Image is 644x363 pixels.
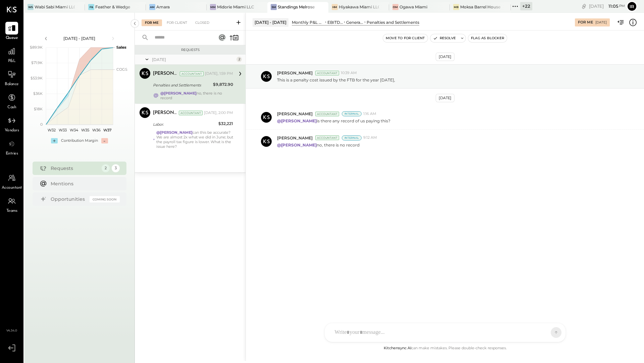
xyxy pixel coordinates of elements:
strong: @[PERSON_NAME] [277,142,317,147]
div: MB [453,4,459,10]
div: Penalties and Settlements [153,82,211,88]
div: Mentions [51,180,116,187]
span: [PERSON_NAME] [277,111,313,117]
div: [DATE] - [DATE] [51,36,108,41]
div: Monthly P&L Comparison [292,19,324,25]
p: no, there is no record [277,142,360,148]
div: [DATE] [589,3,625,9]
span: P&L [8,58,16,64]
div: [DATE], 1:59 PM [205,71,233,76]
a: P&L [0,45,23,64]
button: Flag as Blocker [468,34,507,42]
div: 2 [102,164,110,172]
div: [DATE], 2:00 PM [204,110,233,116]
text: COGS [116,67,127,72]
div: Requests [51,165,98,172]
span: Entries [6,151,18,157]
div: WS [28,4,34,10]
div: Labor. [153,121,216,128]
div: $32,221 [218,120,233,127]
div: [DATE] [595,20,607,25]
div: Am [149,4,155,10]
div: Closed [192,19,213,26]
span: Queue [6,35,18,41]
div: General & Administrative Expenses [346,19,363,25]
span: 10:39 AM [341,70,357,76]
div: copy link [581,3,587,10]
button: Move to for client [383,34,428,42]
div: HM [332,4,338,10]
div: + [51,138,58,143]
text: W35 [81,128,89,132]
text: $53.9K [31,76,43,80]
div: - [101,138,108,143]
div: For Me [142,19,162,26]
div: Internal [342,135,362,140]
div: $9,872.90 [213,81,233,88]
span: Vendors [5,128,19,134]
p: This is a penalty cost issued by the FTB for the year [DATE], [277,77,395,83]
div: EBITDA OPERATING EXPENSES [327,19,343,25]
div: [PERSON_NAME] [153,110,177,116]
div: Accountant [179,111,203,115]
div: Accountant [315,112,339,116]
span: [PERSON_NAME] [277,135,313,141]
div: Accountant [315,135,339,140]
text: Sales [116,45,126,50]
div: Midorie Miami LLC [217,4,254,10]
span: Balance [5,81,19,87]
div: SM [271,4,277,10]
div: Coming Soon [90,196,120,202]
text: $71.9K [31,60,43,65]
div: For Client [163,19,191,26]
a: Balance [0,68,23,87]
div: Amara [156,4,170,10]
div: no, there is no record [160,91,233,100]
text: W34 [69,128,78,132]
div: Internal [342,111,362,116]
div: Accountant [315,71,339,75]
text: W37 [103,128,111,132]
span: Accountant [2,185,22,191]
span: Teams [6,208,17,214]
div: [PERSON_NAME] [153,70,178,77]
a: Entries [0,137,23,157]
div: + 22 [520,2,532,10]
div: Contribution Margin [61,138,98,143]
div: Accountant [180,71,204,76]
div: For Me [578,20,593,25]
div: F& [88,4,94,10]
div: can this be accurate? We are almost 2x what we did in June; but the payroll tax figure is lower. ... [156,130,233,149]
text: $89.9K [30,45,43,50]
div: [DATE] [436,94,454,102]
div: [DATE] - [DATE] [253,18,288,26]
div: OM [392,4,398,10]
a: Teams [0,195,23,214]
text: 0 [40,122,43,127]
text: W32 [47,128,55,132]
a: Queue [0,22,23,41]
div: Moksa Barrel House [460,4,500,10]
span: 9:12 AM [363,135,377,140]
text: W33 [59,128,67,132]
div: Opportunities [51,196,86,202]
div: 3 [112,164,120,172]
div: Requests [138,48,242,52]
span: Cash [7,105,16,111]
text: W36 [92,128,100,132]
button: Ir [627,1,637,12]
strong: @[PERSON_NAME] [277,118,317,123]
span: 1:16 AM [363,111,376,117]
div: MM [210,4,216,10]
text: $18K [34,107,43,111]
div: 2 [236,57,242,62]
div: Feather & Wedge [95,4,130,10]
div: Hiyakawa Miami LLC [339,4,379,10]
a: Accountant [0,172,23,191]
div: Standings Melrose [278,4,315,10]
span: [PERSON_NAME] [277,70,313,76]
div: [DATE] [152,57,235,62]
button: Resolve [430,34,459,42]
strong: @[PERSON_NAME] [160,91,197,96]
div: Penalties and Settlements [367,19,419,25]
